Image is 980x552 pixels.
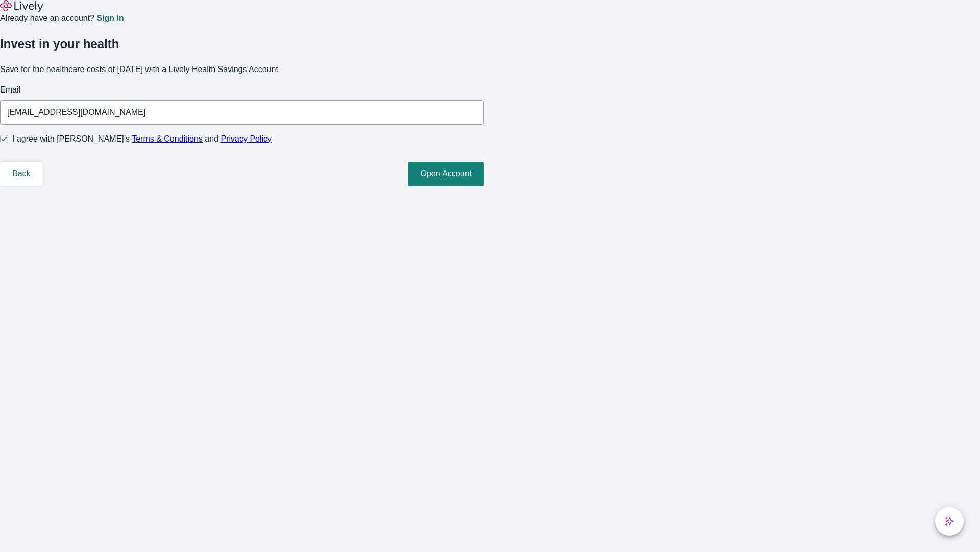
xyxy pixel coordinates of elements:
button: Open Account [408,162,484,186]
a: Privacy Policy [221,134,272,143]
span: I agree with [PERSON_NAME]’s and [12,133,272,145]
a: Terms & Conditions [132,134,203,143]
button: chat [935,507,964,536]
a: Sign in [96,14,124,22]
svg: Lively AI Assistant [944,516,954,526]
